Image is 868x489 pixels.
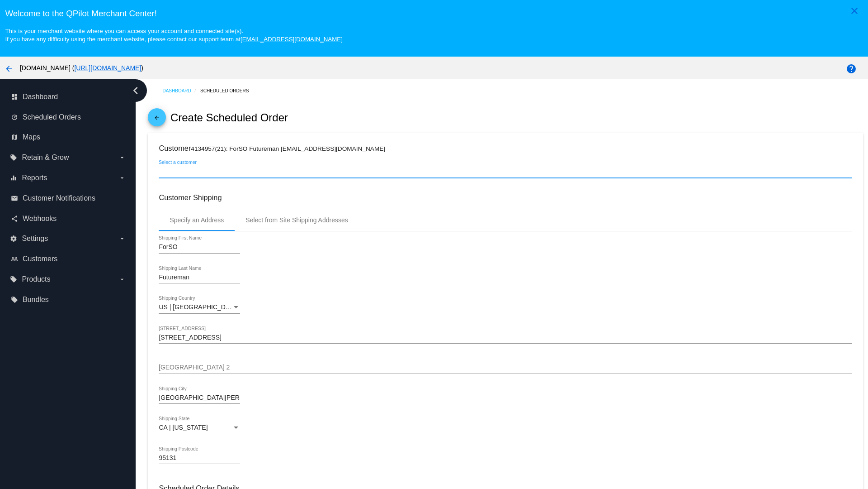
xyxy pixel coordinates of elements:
i: update [11,114,18,121]
i: local_offer [10,276,17,283]
a: Scheduled Orders [200,84,257,98]
input: Shipping City [159,394,240,402]
mat-icon: close [849,5,860,16]
i: settings [10,235,17,242]
i: share [11,215,18,222]
h2: Create Scheduled Order [170,111,288,124]
a: local_offer Bundles [11,292,126,307]
i: arrow_drop_down [118,154,126,161]
a: [URL][DOMAIN_NAME] [74,64,141,72]
h3: Customer [159,144,852,153]
i: local_offer [11,296,18,303]
small: This is your merchant website where you can access your account and connected site(s). If you hav... [5,28,342,43]
h3: Customer Shipping [159,193,852,202]
span: Maps [23,133,40,141]
i: map [11,134,18,141]
span: Settings [22,235,48,243]
a: map Maps [11,130,126,144]
input: Shipping Street 2 [159,364,852,371]
a: [EMAIL_ADDRESS][DOMAIN_NAME] [241,36,343,43]
span: Dashboard [23,93,58,101]
span: CA | [US_STATE] [159,424,208,431]
a: update Scheduled Orders [11,110,126,125]
span: Webhooks [23,215,57,223]
h3: Welcome to the QPilot Merchant Center! [5,9,863,19]
span: [DOMAIN_NAME] ( ) [20,64,143,72]
i: arrow_drop_down [118,235,126,242]
span: Scheduled Orders [23,113,81,121]
span: Retain & Grow [22,153,69,162]
a: share Webhooks [11,211,126,226]
i: equalizer [10,174,17,182]
i: chevron_left [128,83,143,98]
div: Select from Site Shipping Addresses [245,216,348,224]
span: Customer Notifications [23,194,95,202]
input: Shipping First Name [159,244,240,251]
span: Products [22,275,50,283]
a: dashboard Dashboard [11,90,126,104]
mat-select: Shipping Country [159,304,240,311]
span: Bundles [23,296,49,304]
mat-select: Shipping State [159,424,240,431]
div: Specify an Address [170,216,224,224]
span: US | [GEOGRAPHIC_DATA] [159,303,239,311]
input: Shipping Postcode [159,455,240,462]
mat-icon: arrow_back [4,63,14,74]
span: Reports [22,174,47,182]
i: email [11,195,18,202]
input: Shipping Last Name [159,274,240,281]
i: dashboard [11,93,18,101]
small: 4134957(21): ForSO Futureman [EMAIL_ADDRESS][DOMAIN_NAME] [191,145,385,152]
a: Dashboard [162,84,200,98]
i: arrow_drop_down [118,276,126,283]
input: Shipping Street 1 [159,334,852,341]
i: people_outline [11,255,18,263]
i: arrow_drop_down [118,174,126,182]
mat-icon: help [846,63,857,74]
i: local_offer [10,154,17,161]
mat-icon: arrow_back [151,115,162,125]
a: people_outline Customers [11,252,126,266]
span: Customers [23,255,57,263]
a: email Customer Notifications [11,191,126,206]
input: Select a customer [159,168,852,175]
